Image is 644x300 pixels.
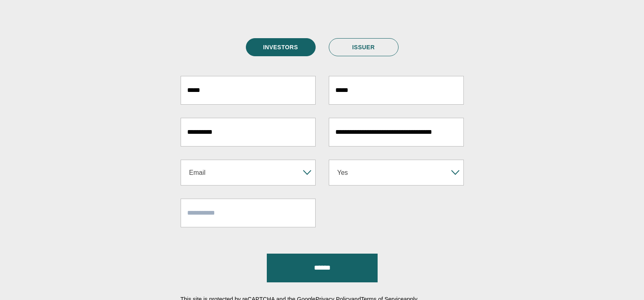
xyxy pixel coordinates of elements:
b: ▾ [300,160,315,185]
a: ISSUER [329,38,399,56]
span: Yes [333,160,448,185]
a: INVESTORS [246,38,316,56]
b: ▾ [448,160,463,185]
span: Email [185,160,300,185]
